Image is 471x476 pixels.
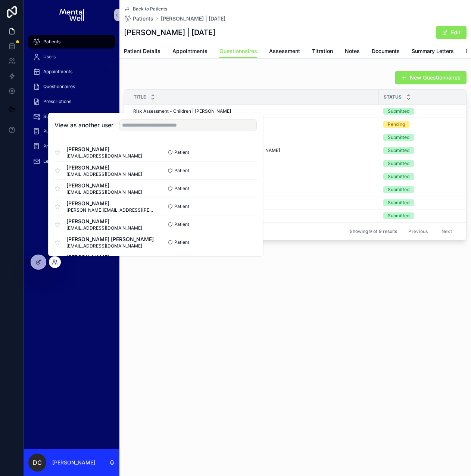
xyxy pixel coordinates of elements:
[388,186,409,193] div: Submitted
[174,221,189,227] span: Patient
[124,6,167,12] a: Back to Patients
[66,207,156,213] span: [PERSON_NAME][EMAIL_ADDRESS][PERSON_NAME][DOMAIN_NAME]
[43,39,60,45] span: Patients
[133,6,167,12] span: Back to Patients
[28,95,115,108] a: Prescriptions
[54,121,113,130] h2: View as another user
[436,26,467,39] button: Edit
[43,128,91,134] span: Platform Terms of Use
[395,71,467,84] button: New Questionnaires
[172,44,208,59] a: Appointments
[372,44,400,59] a: Documents
[66,200,156,207] span: [PERSON_NAME]
[388,212,409,219] div: Submitted
[28,35,115,49] a: Patients
[388,147,409,154] div: Submitted
[66,171,142,177] span: [EMAIL_ADDRESS][DOMAIN_NAME]
[388,121,405,128] div: Pending
[388,108,409,115] div: Submitted
[134,94,146,100] span: Title
[66,243,154,249] span: [EMAIL_ADDRESS][DOMAIN_NAME]
[43,84,75,90] span: Questionnaires
[412,44,454,59] a: Summary Letters
[174,168,189,174] span: Patient
[388,134,409,141] div: Submitted
[312,47,333,55] span: Titration
[43,54,56,60] span: Users
[24,30,119,178] div: scrollable content
[28,65,115,78] a: Appointments
[66,236,154,243] span: [PERSON_NAME] [PERSON_NAME]
[28,110,115,123] a: Support
[28,140,115,153] a: Privacy Policy
[66,153,142,159] span: [EMAIL_ADDRESS][DOMAIN_NAME]
[388,199,409,206] div: Submitted
[219,44,257,59] a: Questionnaires
[174,149,189,155] span: Patient
[388,173,409,180] div: Submitted
[66,164,142,171] span: [PERSON_NAME]
[388,160,409,167] div: Submitted
[66,182,142,189] span: [PERSON_NAME]
[312,44,333,59] a: Titration
[124,47,160,55] span: Patient Details
[133,15,153,22] span: Patients
[174,239,189,245] span: Patient
[66,218,142,225] span: [PERSON_NAME]
[172,47,208,55] span: Appointments
[28,125,115,138] a: Platform Terms of Use
[124,27,215,38] h1: [PERSON_NAME] | [DATE]
[66,225,142,231] span: [EMAIL_ADDRESS][DOMAIN_NAME]
[174,186,189,192] span: Patient
[372,47,400,55] span: Documents
[66,146,142,153] span: [PERSON_NAME]
[412,47,454,55] span: Summary Letters
[43,158,58,164] span: Letters
[43,99,71,105] span: Prescriptions
[33,458,42,467] span: DC
[28,80,115,93] a: Questionnaires
[384,94,402,100] span: Status
[161,15,225,22] a: [PERSON_NAME] | [DATE]
[28,50,115,63] a: Users
[124,15,153,22] a: Patients
[66,253,156,261] span: [PERSON_NAME]
[59,9,84,21] img: App logo
[350,228,397,234] span: Showing 9 of 9 results
[133,108,231,114] span: Risk Assessment - Children | [PERSON_NAME]
[269,44,300,59] a: Assessment
[66,189,142,195] span: [EMAIL_ADDRESS][DOMAIN_NAME]
[43,113,60,119] span: Support
[219,47,257,55] span: Questionnaires
[345,47,360,55] span: Notes
[133,108,374,114] a: Risk Assessment - Children | [PERSON_NAME]
[124,44,160,59] a: Patient Details
[269,47,300,55] span: Assessment
[43,143,74,149] span: Privacy Policy
[52,459,95,466] p: [PERSON_NAME]
[43,69,72,75] span: Appointments
[28,155,115,168] a: Letters
[345,44,360,59] a: Notes
[174,203,189,209] span: Patient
